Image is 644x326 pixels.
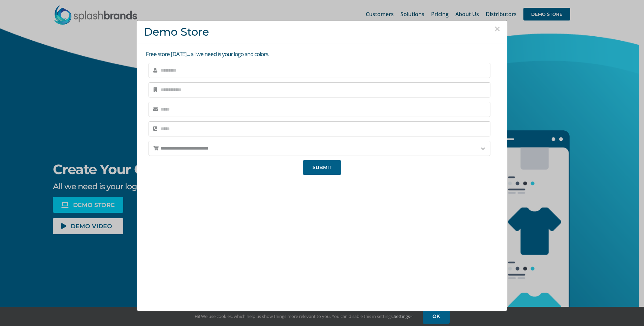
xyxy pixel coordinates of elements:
button: Close [494,24,500,34]
span: SUBMIT [313,165,331,170]
p: Free store [DATE]... all we need is your logo and colors. [146,50,500,58]
h3: Demo Store [144,26,500,38]
button: SUBMIT [303,160,341,175]
iframe: SplashBrands Demo Store Overview [211,180,433,304]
